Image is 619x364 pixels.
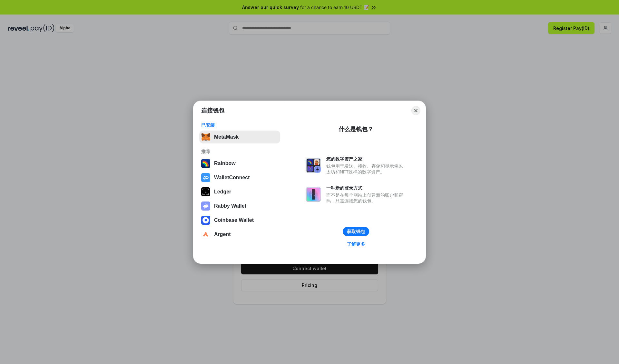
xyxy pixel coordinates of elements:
[199,171,280,184] button: WalletConnect
[326,163,406,175] div: 钱包用于发送、接收、存储和显示像以太坊和NFT这样的数字资产。
[306,187,321,202] img: svg+xml,%3Csvg%20xmlns%3D%22http%3A%2F%2Fwww.w3.org%2F2000%2Fsvg%22%20fill%3D%22none%22%20viewBox...
[201,159,210,168] img: svg+xml,%3Csvg%20width%3D%22120%22%20height%3D%22120%22%20viewBox%3D%220%200%20120%20120%22%20fil...
[306,158,321,173] img: svg+xml,%3Csvg%20xmlns%3D%22http%3A%2F%2Fwww.w3.org%2F2000%2Fsvg%22%20fill%3D%22none%22%20viewBox...
[326,192,406,204] div: 而不是在每个网站上创建新的账户和密码，只需连接您的钱包。
[201,230,210,239] img: svg+xml,%3Csvg%20width%3D%2228%22%20height%3D%2228%22%20viewBox%3D%220%200%2028%2028%22%20fill%3D...
[201,122,278,128] div: 已安装
[201,149,278,154] div: 推荐
[339,125,373,133] div: 什么是钱包？
[199,185,280,198] button: Ledger
[214,134,239,140] div: MetaMask
[199,228,280,241] button: Argent
[214,161,236,166] div: Rainbow
[214,231,231,237] div: Argent
[326,185,406,191] div: 一种新的登录方式
[326,156,406,162] div: 您的数字资产之家
[343,240,369,248] a: 了解更多
[214,189,231,195] div: Ledger
[199,131,280,143] button: MetaMask
[201,173,210,182] img: svg+xml,%3Csvg%20width%3D%2228%22%20height%3D%2228%22%20viewBox%3D%220%200%2028%2028%22%20fill%3D...
[199,200,280,212] button: Rabby Wallet
[199,214,280,227] button: Coinbase Wallet
[347,229,365,234] div: 获取钱包
[201,107,224,114] h1: 连接钱包
[199,157,280,170] button: Rainbow
[411,106,420,115] button: Close
[201,202,210,211] img: svg+xml,%3Csvg%20xmlns%3D%22http%3A%2F%2Fwww.w3.org%2F2000%2Fsvg%22%20fill%3D%22none%22%20viewBox...
[201,133,210,142] img: svg+xml,%3Csvg%20fill%3D%22none%22%20height%3D%2233%22%20viewBox%3D%220%200%2035%2033%22%20width%...
[214,217,254,223] div: Coinbase Wallet
[347,241,365,247] div: 了解更多
[214,203,246,209] div: Rabby Wallet
[343,227,369,236] button: 获取钱包
[214,175,250,181] div: WalletConnect
[201,187,210,196] img: svg+xml,%3Csvg%20xmlns%3D%22http%3A%2F%2Fwww.w3.org%2F2000%2Fsvg%22%20width%3D%2228%22%20height%3...
[201,216,210,225] img: svg+xml,%3Csvg%20width%3D%2228%22%20height%3D%2228%22%20viewBox%3D%220%200%2028%2028%22%20fill%3D...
